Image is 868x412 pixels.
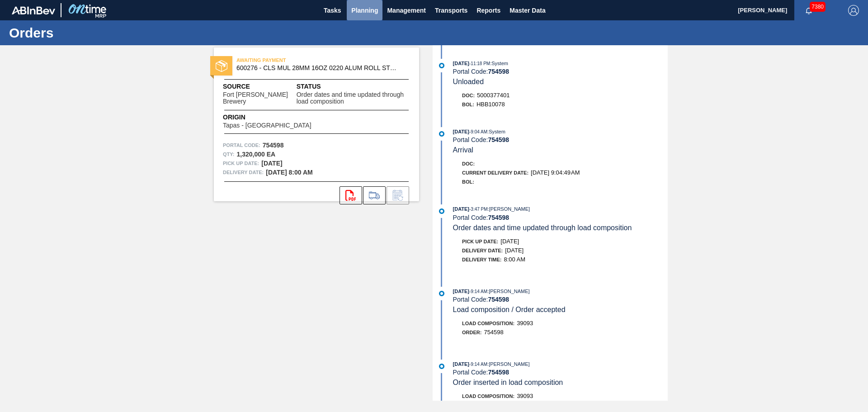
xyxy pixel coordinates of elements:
[453,136,668,143] div: Portal Code:
[223,141,260,150] span: Portal Code:
[504,256,525,263] span: 8:00 AM
[462,257,501,262] span: Delivery Time :
[453,61,469,66] span: [DATE]
[340,186,362,204] div: Open PDF file
[462,248,503,253] span: Delivery Date:
[462,102,474,107] span: BOL:
[223,150,234,159] span: Qty :
[487,289,530,294] span: : [PERSON_NAME]
[469,61,490,66] span: - 11:18 PM
[223,82,297,91] span: Source
[263,142,284,149] strong: 754598
[261,160,282,167] strong: [DATE]
[435,5,467,16] span: Transports
[469,129,487,134] span: - 9:04 AM
[439,208,444,214] img: atual
[469,289,487,294] span: - 9:14 AM
[363,186,386,204] div: Go to Load Composition
[387,186,409,204] div: Inform order change
[487,129,505,134] span: : System
[462,330,481,335] span: Order :
[509,5,545,16] span: Master Data
[453,129,469,134] span: [DATE]
[223,159,259,168] span: Pick up Date:
[223,122,311,129] span: Tapas - [GEOGRAPHIC_DATA]
[490,61,508,66] span: : System
[453,361,469,367] span: [DATE]
[387,5,426,16] span: Management
[469,362,487,367] span: - 9:14 AM
[9,28,170,38] h1: Orders
[487,361,530,367] span: : [PERSON_NAME]
[477,92,509,99] span: 5000377401
[462,161,475,166] span: Doc:
[236,56,363,65] span: AWAITING PAYMENT
[810,2,826,12] span: 7380
[453,289,469,294] span: [DATE]
[453,146,473,154] span: Arrival
[462,179,474,185] span: BOL:
[488,214,509,221] strong: 754598
[488,296,509,303] strong: 754598
[476,101,505,108] span: HBB10078
[297,91,410,105] span: Order dates and time updated through load composition
[453,306,566,313] span: Load composition / Order accepted
[517,393,533,399] span: 39093
[453,296,668,303] div: Portal Code:
[462,239,498,244] span: Pick up Date:
[848,5,859,16] img: Logout
[351,5,378,16] span: Planning
[517,320,533,327] span: 39093
[500,238,519,245] span: [DATE]
[453,224,632,232] span: Order dates and time updated through load composition
[794,4,823,17] button: Notifications
[223,168,264,177] span: Delivery Date:
[505,247,524,254] span: [DATE]
[453,68,668,75] div: Portal Code:
[322,5,342,16] span: Tasks
[462,393,514,399] span: Load Composition :
[488,136,509,143] strong: 754598
[484,329,503,336] span: 754598
[266,169,312,176] strong: [DATE] 8:00 AM
[462,93,475,98] span: Doc:
[439,291,444,296] img: atual
[462,321,514,326] span: Load Composition :
[439,63,444,68] img: atual
[531,169,580,176] span: [DATE] 9:04:49 AM
[439,131,444,137] img: atual
[476,5,500,16] span: Reports
[453,214,668,221] div: Portal Code:
[453,78,484,85] span: Unloaded
[453,206,469,212] span: [DATE]
[462,170,528,175] span: Current Delivery Date:
[488,206,530,212] span: : [PERSON_NAME]
[223,113,334,122] span: Origin
[236,65,401,71] span: 600276 - CLS MUL 28MM 16OZ 0220 ALUM ROLL STD ALU
[12,6,55,14] img: TNhmsLtSVTkK8tSr43FrP2fwEKptu5GPRR3wAAAABJRU5ErkJggg==
[488,68,509,75] strong: 754598
[453,379,563,386] span: Order inserted in load composition
[439,364,444,369] img: atual
[453,369,668,376] div: Portal Code:
[223,91,297,105] span: Fort [PERSON_NAME] Brewery
[297,82,410,91] span: Status
[488,369,509,376] strong: 754598
[236,151,275,158] strong: 1,320,000 EA
[216,60,227,72] img: status
[469,207,488,212] span: - 3:47 PM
